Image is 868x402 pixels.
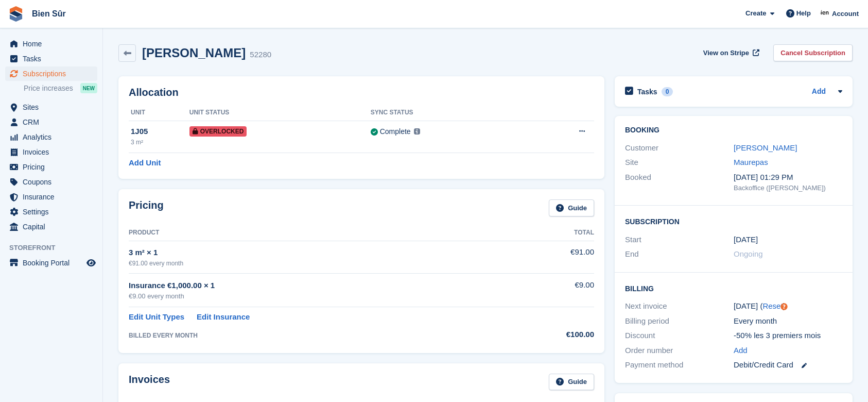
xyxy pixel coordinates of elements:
[625,283,842,293] h2: Billing
[129,291,507,301] div: €9.00 every month
[625,248,734,260] div: End
[197,311,250,323] a: Edit Insurance
[625,234,734,246] div: Start
[820,8,830,19] img: Asmaa Habri
[5,160,97,174] a: menu
[625,345,734,357] div: Order number
[507,225,594,241] th: Total
[129,225,507,241] th: Product
[23,145,84,159] span: Invoices
[129,247,507,259] div: 3 m² × 1
[662,87,673,96] div: 0
[250,49,271,61] div: 52280
[5,205,97,219] a: menu
[9,243,102,253] span: Storefront
[734,158,768,166] a: Maurepas
[189,105,371,121] th: Unit Status
[129,280,507,292] div: Insurance €1,000.00 × 1
[734,359,842,371] div: Debit/Credit Card
[131,138,189,147] div: 3 m²
[28,5,70,22] a: Bien Sûr
[734,249,763,258] span: Ongoing
[734,234,758,246] time: 2024-10-04 23:00:00 UTC
[5,145,97,159] a: menu
[24,82,97,94] a: Price increases NEW
[414,128,420,135] img: icon-info-grey-7440780725fd019a000dd9b08b2336e03edf1995a4989e88bcd33f0948082b44.svg
[773,44,853,61] a: Cancel Subscription
[5,130,97,144] a: menu
[625,142,734,154] div: Customer
[5,220,97,234] a: menu
[5,175,97,189] a: menu
[23,100,84,114] span: Sites
[23,190,84,204] span: Insurance
[734,345,748,357] a: Add
[734,315,842,327] div: Every month
[5,256,97,270] a: menu
[23,115,84,129] span: CRM
[625,359,734,371] div: Payment method
[131,126,189,138] div: 1J05
[796,8,811,19] span: Help
[734,183,842,193] div: Backoffice ([PERSON_NAME])
[23,66,84,81] span: Subscriptions
[129,374,170,391] h2: Invoices
[5,100,97,114] a: menu
[8,6,24,22] img: stora-icon-8386f47178a22dfd0bd8f6a31ec36ba5ce8667c1dd55bd0f319d3a0aa187defe.svg
[129,311,184,323] a: Edit Unit Types
[734,300,842,312] div: [DATE] ( )
[23,37,84,51] span: Home
[129,259,507,268] div: €91.00 every month
[23,256,84,270] span: Booking Portal
[129,157,161,169] a: Add Unit
[625,300,734,312] div: Next invoice
[812,86,826,98] a: Add
[23,130,84,144] span: Analytics
[23,205,84,219] span: Settings
[129,87,594,98] h2: Allocation
[23,220,84,234] span: Capital
[734,330,842,342] div: -50% les 3 premiers mois
[142,46,246,60] h2: [PERSON_NAME]
[625,157,734,169] div: Site
[129,105,189,121] th: Unit
[734,143,797,152] a: [PERSON_NAME]
[5,115,97,129] a: menu
[832,9,859,19] span: Account
[745,8,766,19] span: Create
[703,48,749,58] span: View on Stripe
[779,302,789,311] div: Tooltip anchor
[507,241,594,273] td: €91.00
[625,330,734,342] div: Discount
[625,216,842,226] h2: Subscription
[23,160,84,174] span: Pricing
[80,83,97,93] div: NEW
[380,126,411,137] div: Complete
[23,175,84,189] span: Coupons
[24,83,73,93] span: Price increases
[762,301,783,310] a: Reset
[371,105,526,121] th: Sync Status
[5,52,97,66] a: menu
[189,126,247,137] span: Overlocked
[5,37,97,51] a: menu
[507,274,594,307] td: €9.00
[625,315,734,327] div: Billing period
[699,44,761,61] a: View on Stripe
[507,329,594,341] div: €100.00
[129,199,164,216] h2: Pricing
[549,374,594,391] a: Guide
[85,257,97,269] a: Preview store
[129,331,507,340] div: BILLED EVERY MONTH
[734,172,842,183] div: [DATE] 01:29 PM
[637,87,657,96] h2: Tasks
[5,190,97,204] a: menu
[625,126,842,135] h2: Booking
[5,66,97,81] a: menu
[625,172,734,193] div: Booked
[23,52,84,66] span: Tasks
[549,199,594,216] a: Guide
